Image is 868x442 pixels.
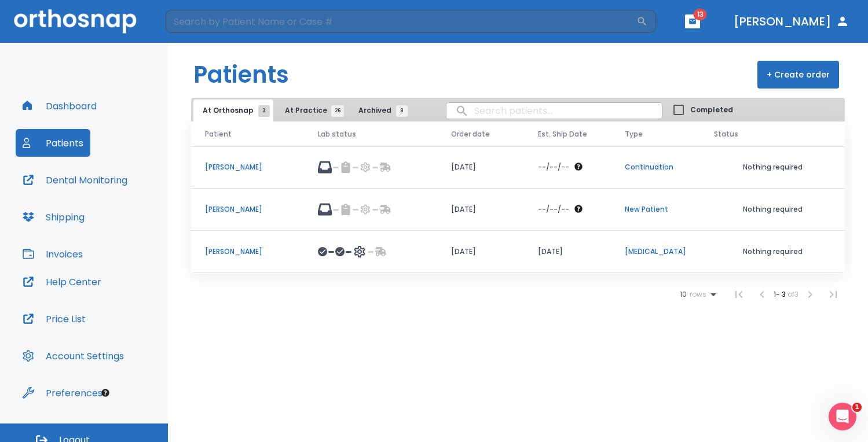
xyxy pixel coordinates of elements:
[714,204,831,215] p: Nothing required
[757,61,839,89] button: + Create order
[538,129,587,139] span: Est. Ship Date
[16,203,91,231] button: Shipping
[625,129,643,139] span: Type
[714,162,831,172] p: Nothing required
[451,129,490,139] span: Order date
[14,9,137,33] img: Orthosnap
[852,403,862,412] span: 1
[331,105,344,117] span: 26
[16,240,90,268] button: Invoices
[203,105,264,116] span: At Orthosnap
[193,100,413,121] div: tabs
[437,146,524,189] td: [DATE]
[538,162,569,172] p: --/--/--
[625,204,686,215] p: New Patient
[166,10,636,33] input: Search by Patient Name or Case #
[829,403,856,430] iframe: Intercom live chat
[437,189,524,231] td: [DATE]
[205,129,232,139] span: Patient
[358,105,402,116] span: Archived
[258,105,270,117] span: 3
[625,162,686,172] p: Continuation
[774,289,788,299] span: 1 - 3
[524,231,611,273] td: [DATE]
[100,388,111,398] div: Tooltip anchor
[788,289,799,299] span: of 3
[625,246,686,257] p: [MEDICAL_DATA]
[694,9,707,20] span: 13
[16,129,90,157] button: Patients
[16,305,93,333] button: Price List
[729,11,854,32] button: [PERSON_NAME]
[205,204,290,215] p: [PERSON_NAME]
[680,290,687,299] span: 10
[538,204,569,215] p: --/--/--
[714,129,738,139] span: Status
[16,342,131,370] button: Account Settings
[446,100,662,122] input: search
[714,246,831,257] p: Nothing required
[193,57,289,92] h1: Patients
[16,166,134,194] button: Dental Monitoring
[538,162,597,172] div: The date will be available after approving treatment plan
[16,92,104,120] button: Dashboard
[437,231,524,273] td: [DATE]
[396,105,408,117] span: 8
[16,379,109,407] button: Preferences
[205,162,290,172] p: [PERSON_NAME]
[318,129,356,139] span: Lab status
[16,268,108,296] button: Help Center
[285,105,338,116] span: At Practice
[538,204,597,215] div: The date will be available after approving treatment plan
[205,246,290,257] p: [PERSON_NAME]
[690,105,733,115] span: Completed
[687,290,706,299] span: rows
